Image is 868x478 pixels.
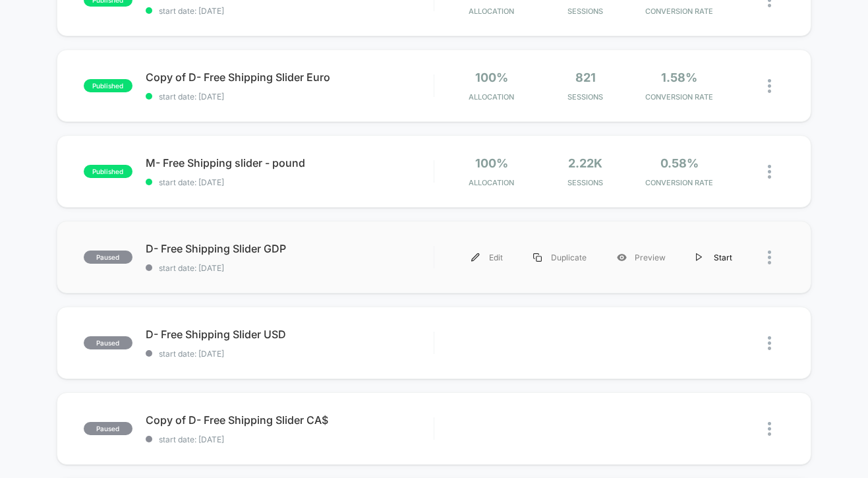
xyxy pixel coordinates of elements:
img: close [768,79,771,93]
span: CONVERSION RATE [635,92,723,102]
span: D- Free Shipping Slider USD [146,328,434,341]
span: 100% [475,156,508,170]
span: published [84,165,132,178]
span: start date: [DATE] [146,92,434,102]
span: CONVERSION RATE [635,178,723,187]
span: 1.58% [661,71,697,84]
span: Sessions [542,7,629,16]
span: start date: [DATE] [146,263,434,273]
span: CONVERSION RATE [635,7,723,16]
div: Edit [456,243,518,272]
span: start date: [DATE] [146,434,434,444]
span: 821 [575,71,596,84]
img: close [768,336,771,350]
span: Copy of D- Free Shipping Slider Euro [146,71,434,84]
span: published [84,79,132,92]
span: start date: [DATE] [146,349,434,359]
span: M- Free Shipping slider - pound [146,156,434,169]
span: start date: [DATE] [146,6,434,16]
span: 100% [475,71,508,84]
span: 2.22k [568,156,602,170]
span: paused [84,336,132,349]
span: Sessions [542,178,629,187]
span: Allocation [469,92,514,102]
div: Preview [602,243,681,272]
span: Allocation [469,178,514,187]
span: paused [84,251,132,264]
span: Copy of D- Free Shipping Slider CA$ [146,413,434,427]
img: menu [696,253,703,262]
img: close [768,165,771,179]
span: paused [84,422,132,435]
span: D- Free Shipping Slider GDP [146,242,434,255]
img: close [768,251,771,264]
img: menu [533,253,542,262]
img: close [768,422,771,436]
span: Allocation [469,7,514,16]
span: start date: [DATE] [146,177,434,187]
div: Duplicate [518,243,602,272]
span: Sessions [542,92,629,102]
span: 0.58% [660,156,699,170]
img: menu [471,253,480,262]
div: Start [681,243,747,272]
